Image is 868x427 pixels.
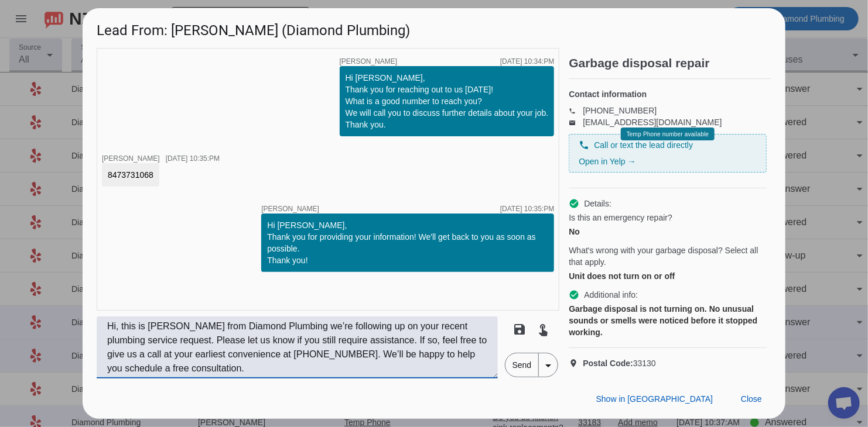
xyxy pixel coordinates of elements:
div: Hi [PERSON_NAME], Thank you for reaching out to us [DATE]! What is a good number to reach you? We... [346,72,549,130]
a: [PHONE_NUMBER] [583,106,657,115]
mat-icon: check_circle [569,198,579,209]
div: Hi [PERSON_NAME], Thank you for providing your information! We'll get back to you as soon as poss... [267,219,548,266]
h2: Garbage disposal repair [569,57,771,69]
mat-icon: save [513,322,527,336]
span: 33130 [583,357,656,369]
mat-icon: arrow_drop_down [541,359,555,373]
span: [PERSON_NAME] [261,205,319,212]
mat-icon: touch_app [536,322,551,336]
span: Additional info: [584,289,638,301]
div: [DATE] 10:34:PM [500,58,554,65]
span: Details: [584,198,611,209]
div: [DATE] 10:35:PM [500,205,554,212]
span: Send [505,353,539,377]
mat-icon: email [569,119,583,125]
span: Show in [GEOGRAPHIC_DATA] [596,394,713,404]
div: Unit does not turn on or off [569,270,767,282]
span: [PERSON_NAME] [340,58,398,65]
mat-icon: location_on [569,359,583,368]
div: 8473731068 [108,169,153,181]
span: What's wrong with your garbage disposal? Select all that apply. [569,245,767,268]
mat-icon: check_circle [569,290,579,300]
span: Call or text the lead directly [594,139,693,151]
div: [DATE] 10:35:PM [166,155,220,162]
div: No [569,226,767,237]
button: Close [732,388,771,409]
h4: Contact information [569,88,767,100]
span: Close [741,394,762,404]
span: Is this an emergency repair? [569,212,672,223]
a: Open in Yelp → [579,157,635,166]
mat-icon: phone [569,108,583,113]
h1: Lead From: [PERSON_NAME] (Diamond Plumbing) [83,8,785,47]
button: Show in [GEOGRAPHIC_DATA] [587,388,722,409]
div: Garbage disposal is not turning on. No unusual sounds or smells were noticed before it stopped wo... [569,303,767,338]
span: Temp Phone number available [627,131,709,137]
span: [PERSON_NAME] [102,154,160,163]
strong: Postal Code: [583,359,633,368]
mat-icon: phone [579,140,589,150]
a: [EMAIL_ADDRESS][DOMAIN_NAME] [583,118,722,127]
